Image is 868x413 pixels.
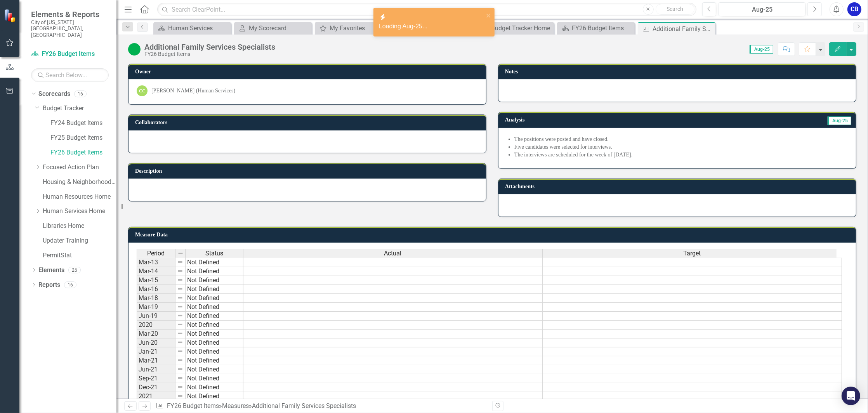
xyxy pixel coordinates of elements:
td: Jun-21 [137,365,175,374]
td: Mar-21 [137,356,175,365]
td: Mar-18 [137,294,175,303]
input: Search ClearPoint... [157,3,696,16]
td: Jan-21 [137,347,175,356]
a: FY26 Budget Items [167,402,219,410]
a: Human Services [155,23,229,33]
span: Target [684,250,701,257]
div: Additional Family Services Specialists [144,43,275,51]
img: 8DAGhfEEPCf229AAAAAElFTkSuQmCC [177,375,183,381]
td: Jun-19 [137,312,175,321]
div: My Scorecard [249,23,310,33]
div: Budget Tracker Home [491,23,552,33]
button: Search [656,4,694,15]
a: Human Resources Home [43,193,116,201]
td: Mar-13 [137,258,175,267]
a: My Favorites [317,23,391,33]
td: Not Defined [186,294,243,303]
td: Dec-21 [137,383,175,392]
td: Not Defined [186,392,243,401]
a: FY26 Budget Items [31,50,109,59]
a: FY26 Budget Items [559,23,633,33]
a: FY24 Budget Items [50,119,116,128]
span: Actual [384,250,402,257]
div: My Favorites [330,23,391,33]
td: Sep-21 [137,374,175,383]
div: FY26 Budget Items [572,23,633,33]
div: 26 [68,267,81,273]
td: Not Defined [186,303,243,312]
h3: Owner [135,69,482,75]
a: Measures [222,402,249,410]
img: 8DAGhfEEPCf229AAAAAElFTkSuQmCC [177,295,183,301]
a: Scorecards [38,90,70,99]
img: 8DAGhfEEPCf229AAAAAElFTkSuQmCC [177,384,183,390]
div: Loading Aug-25... [379,22,484,31]
a: Housing & Neighborhood Preservation Home [43,178,116,187]
a: Human Services Home [43,207,116,216]
a: Budget Tracker [43,104,116,113]
div: Additional Family Services Specialists [252,402,356,410]
img: 8DAGhfEEPCf229AAAAAElFTkSuQmCC [177,312,183,319]
img: 8DAGhfEEPCf229AAAAAElFTkSuQmCC [177,268,183,274]
td: Mar-14 [137,267,175,276]
td: Not Defined [186,374,243,383]
td: Not Defined [186,365,243,374]
td: Not Defined [186,321,243,330]
div: Additional Family Services Specialists [653,24,713,34]
td: Mar-16 [137,285,175,294]
a: Focused Action Plan [43,163,116,172]
div: CC [137,85,148,96]
td: Mar-19 [137,303,175,312]
div: FY26 Budget Items [144,51,275,57]
a: FY25 Budget Items [50,134,116,142]
div: [PERSON_NAME] (Human Services) [151,87,235,95]
li: The interviews are scheduled for the week of [DATE]. [514,151,848,159]
img: 8DAGhfEEPCf229AAAAAElFTkSuQmCC [177,259,183,265]
span: Period [148,250,165,257]
a: Budget Tracker Home [478,23,552,33]
li: Five candidates were selected for interviews. [514,143,848,151]
button: CB [847,2,861,16]
td: Jun-20 [137,338,175,347]
a: My Scorecard [236,23,310,33]
span: Aug-25 [750,45,773,54]
li: The positions were posted and have closed. [514,135,848,143]
a: Reports [38,281,60,290]
div: » » [156,402,486,411]
img: ClearPoint Strategy [4,9,17,23]
td: Not Defined [186,285,243,294]
img: 8DAGhfEEPCf229AAAAAElFTkSuQmCC [177,393,183,399]
span: Status [205,250,223,257]
h3: Attachments [505,184,852,189]
a: Updater Training [43,236,116,245]
span: Search [667,6,683,12]
img: 8DAGhfEEPCf229AAAAAElFTkSuQmCC [177,277,183,283]
input: Search Below... [31,68,109,82]
img: 8DAGhfEEPCf229AAAAAElFTkSuQmCC [177,304,183,310]
div: 16 [64,281,76,288]
div: Human Services [168,23,229,33]
small: City of [US_STATE][GEOGRAPHIC_DATA], [GEOGRAPHIC_DATA] [31,19,109,38]
a: FY26 Budget Items [50,148,116,157]
td: Mar-15 [137,276,175,285]
span: Elements & Reports [31,10,109,19]
td: Not Defined [186,258,243,267]
button: Aug-25 [719,2,806,16]
a: PermitStat [43,251,116,260]
td: Not Defined [186,347,243,356]
td: 2020 [137,321,175,330]
div: 16 [74,90,87,97]
span: Aug-25 [828,116,851,125]
td: Not Defined [186,267,243,276]
td: Not Defined [186,383,243,392]
td: Not Defined [186,330,243,338]
img: 8DAGhfEEPCf229AAAAAElFTkSuQmCC [177,330,183,337]
img: 8DAGhfEEPCf229AAAAAElFTkSuQmCC [177,348,183,354]
img: 8DAGhfEEPCf229AAAAAElFTkSuQmCC [177,321,183,328]
img: On Target [128,43,141,56]
td: Mar-20 [137,330,175,338]
td: Not Defined [186,338,243,347]
img: 8DAGhfEEPCf229AAAAAElFTkSuQmCC [177,250,184,257]
div: Aug-25 [721,5,803,14]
